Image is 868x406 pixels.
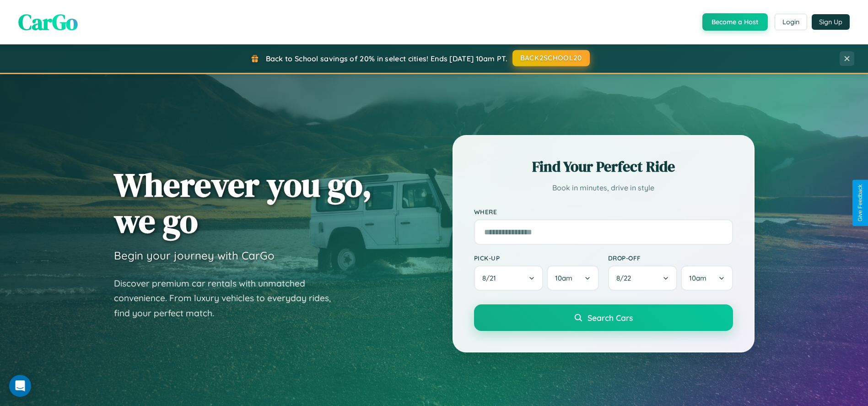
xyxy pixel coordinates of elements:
p: Book in minutes, drive in style [474,181,733,195]
h2: Find Your Perfect Ride [474,157,733,177]
span: 8 / 21 [482,274,501,282]
span: Search Cars [588,313,633,323]
button: 10am [547,265,598,291]
button: BACK2SCHOOL20 [512,50,590,66]
span: 8 / 22 [616,274,636,282]
label: Where [474,208,733,216]
span: CarGo [18,7,78,37]
button: 8/21 [474,265,544,291]
button: Become a Host [702,13,768,31]
span: Back to School savings of 20% in select cities! Ends [DATE] 10am PT. [266,54,507,63]
span: 10am [689,274,706,282]
p: Discover premium car rentals with unmatched convenience. From luxury vehicles to everyday rides, ... [114,276,343,321]
div: Open Intercom Messenger [9,375,31,397]
label: Drop-off [608,254,733,262]
button: Sign Up [812,14,850,30]
h3: Begin your journey with CarGo [114,249,275,262]
div: Give Feedback [857,184,863,222]
span: 10am [555,274,572,282]
button: 8/22 [608,265,678,291]
button: 10am [681,265,733,291]
label: Pick-up [474,254,599,262]
h1: Wherever you go, we go [114,167,372,239]
button: Search Cars [474,304,733,331]
button: Login [775,14,807,30]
